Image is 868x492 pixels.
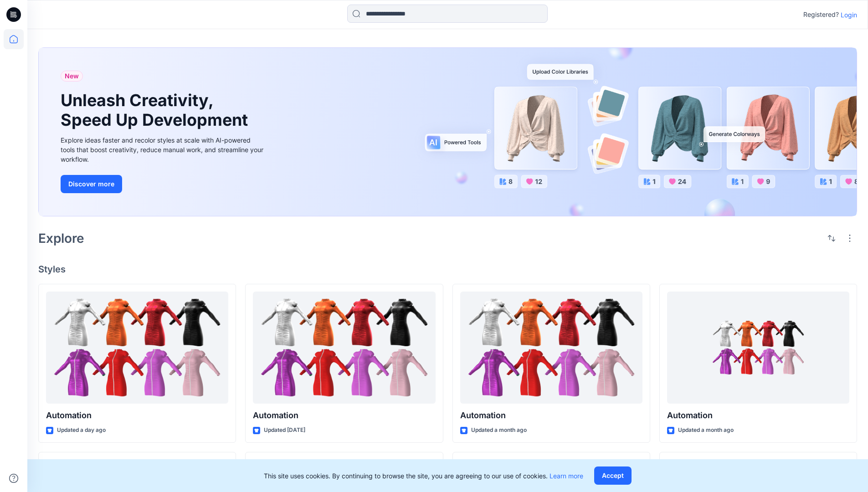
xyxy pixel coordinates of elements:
[61,175,266,193] a: Discover more
[253,292,435,404] a: Automation
[65,71,79,82] span: New
[594,466,632,485] button: Accept
[471,425,527,435] p: Updated a month ago
[253,409,435,422] p: Automation
[46,409,228,422] p: Automation
[61,91,252,130] h1: Unleash Creativity, Speed Up Development
[460,409,642,422] p: Automation
[57,425,106,435] p: Updated a day ago
[460,292,642,404] a: Automation
[61,135,266,164] div: Explore ideas faster and recolor styles at scale with AI-powered tools that boost creativity, red...
[678,425,734,435] p: Updated a month ago
[841,10,857,20] p: Login
[264,471,583,481] p: This site uses cookies. By continuing to browse the site, you are agreeing to our use of cookies.
[38,231,84,246] h2: Explore
[38,264,857,275] h4: Styles
[667,409,849,422] p: Automation
[803,9,839,20] p: Registered?
[550,472,583,480] a: Learn more
[667,292,849,404] a: Automation
[61,175,122,193] button: Discover more
[264,425,305,435] p: Updated [DATE]
[46,292,228,404] a: Automation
